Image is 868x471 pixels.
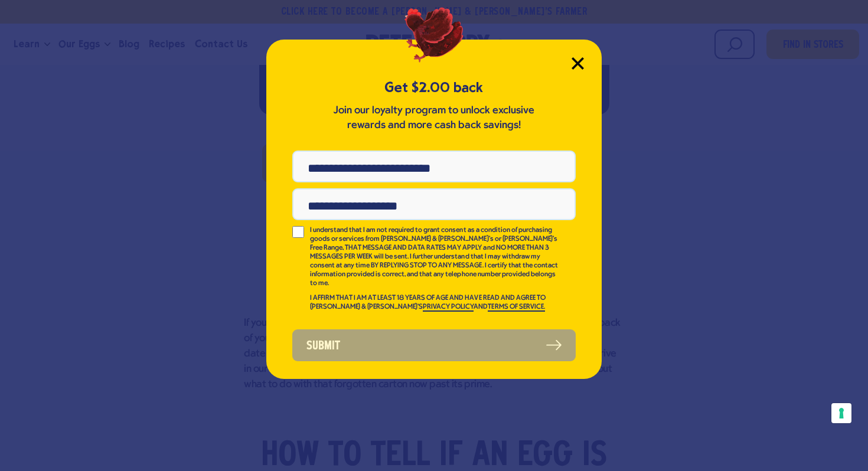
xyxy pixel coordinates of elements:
input: I understand that I am not required to grant consent as a condition of purchasing goods or servic... [292,226,304,238]
button: Close Modal [572,57,584,70]
button: Submit [292,329,576,361]
p: I understand that I am not required to grant consent as a condition of purchasing goods or servic... [310,226,559,288]
p: I AFFIRM THAT I AM AT LEAST 18 YEARS OF AGE AND HAVE READ AND AGREE TO [PERSON_NAME] & [PERSON_NA... [310,294,559,312]
p: Join our loyalty program to unlock exclusive rewards and more cash back savings! [331,103,537,133]
h5: Get $2.00 back [292,78,576,97]
a: PRIVACY POLICY [423,303,474,312]
button: Your consent preferences for tracking technologies [831,403,851,423]
a: TERMS OF SERVICE. [488,303,544,312]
